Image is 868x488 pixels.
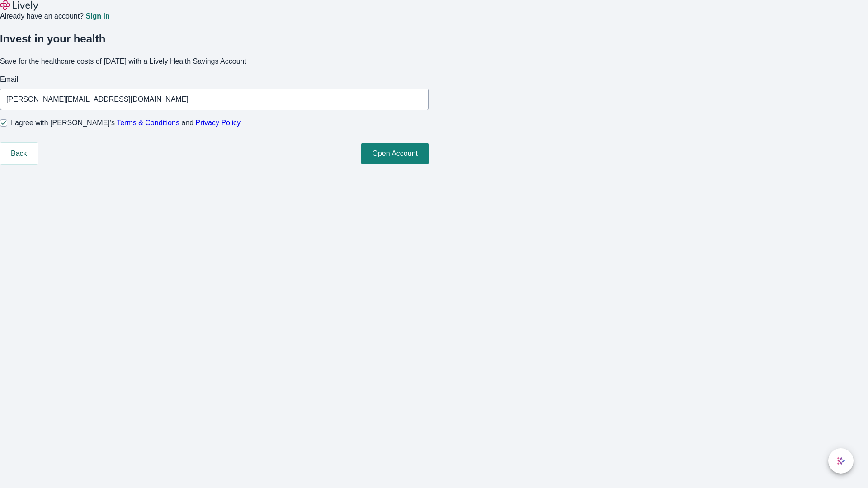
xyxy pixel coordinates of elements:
a: Privacy Policy [196,119,241,127]
button: Open Account [361,143,429,164]
a: Terms & Conditions [117,119,179,127]
span: I agree with [PERSON_NAME]’s and [11,117,241,128]
a: Sign in [85,13,109,20]
svg: Lively AI Assistant [836,456,845,465]
button: chat [828,448,854,474]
